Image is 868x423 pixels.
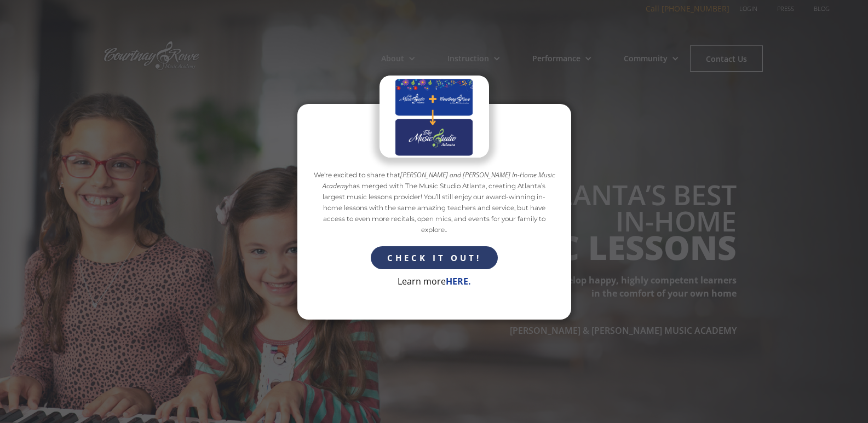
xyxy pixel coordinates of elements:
[323,170,555,190] em: [PERSON_NAME] and [PERSON_NAME] In-Home Music Academy
[446,275,471,287] a: HERE.
[398,275,471,288] p: Learn more
[314,170,555,235] p: We're excited to share that has merged with The Music Studio Atlanta, creating Atlanta’s largest ...
[371,246,498,269] a: CHECK IT OUT!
